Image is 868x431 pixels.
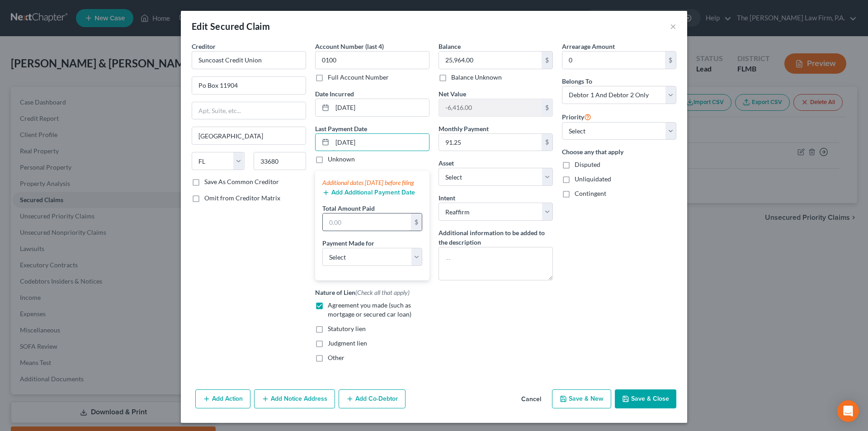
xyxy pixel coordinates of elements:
[439,52,542,69] input: 0.00
[552,389,611,408] button: Save & New
[562,52,665,69] input: 0.00
[575,175,611,183] span: Unliquidated
[328,325,366,332] span: Statutory lien
[615,389,676,408] button: Save & Close
[192,102,306,119] input: Apt, Suite, etc...
[322,189,415,196] button: Add Additional Payment Date
[192,43,216,50] span: Creditor
[328,339,367,347] span: Judgment lien
[254,389,335,408] button: Add Notice Address
[322,238,374,248] label: Payment Made for
[439,228,553,247] label: Additional information to be added to the description
[192,127,306,144] input: Enter city...
[204,177,279,186] label: Save As Common Creditor
[451,73,502,82] label: Balance Unknown
[328,73,389,82] label: Full Account Number
[328,301,411,318] span: Agreement you made (such as mortgage or secured car loan)
[323,213,411,231] input: 0.00
[315,288,410,297] label: Nature of Lien
[254,152,307,170] input: Enter zip...
[315,42,384,51] label: Account Number (last 4)
[439,89,466,99] label: Net Value
[315,51,429,69] input: XXXX
[192,51,306,69] input: Search creditor by name...
[562,77,592,85] span: Belongs To
[562,111,591,122] label: Priority
[195,389,250,408] button: Add Action
[355,289,410,296] span: (Check all that apply)
[439,99,542,116] input: 0.00
[439,124,489,133] label: Monthly Payment
[192,20,270,33] div: Edit Secured Claim
[670,21,676,32] button: ×
[204,194,280,202] span: Omit from Creditor Matrix
[542,99,552,116] div: $
[315,89,354,99] label: Date Incurred
[439,134,542,151] input: 0.00
[562,42,615,51] label: Arrearage Amount
[542,52,552,69] div: $
[542,134,552,151] div: $
[514,390,548,408] button: Cancel
[332,134,429,151] input: MM/DD/YYYY
[439,193,455,203] label: Intent
[322,178,422,187] div: Additional dates [DATE] before filing
[339,389,406,408] button: Add Co-Debtor
[328,354,344,361] span: Other
[439,159,454,167] span: Asset
[328,155,355,164] label: Unknown
[332,99,429,116] input: MM/DD/YYYY
[411,213,422,231] div: $
[439,42,461,51] label: Balance
[575,161,600,168] span: Disputed
[322,204,375,213] label: Total Amount Paid
[562,147,676,156] label: Choose any that apply
[665,52,676,69] div: $
[837,400,859,422] div: Open Intercom Messenger
[192,77,306,94] input: Enter address...
[575,189,606,197] span: Contingent
[315,124,367,133] label: Last Payment Date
